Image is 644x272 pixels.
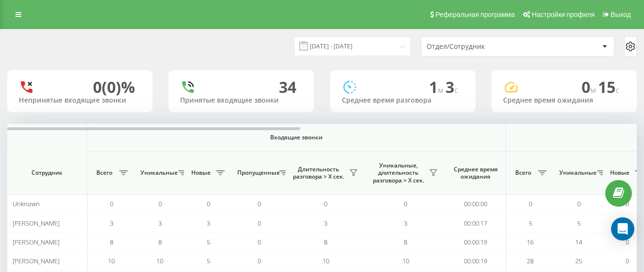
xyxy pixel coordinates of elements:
span: 0 [582,76,598,97]
span: 0 [110,199,113,208]
span: Длительность разговора > Х сек. [291,166,346,181]
td: 00:00:17 [445,213,506,232]
span: 25 [575,257,582,265]
span: Сотрудник [15,169,78,177]
span: [PERSON_NAME] [13,219,60,227]
td: 00:00:00 [445,195,506,213]
span: 3 [324,219,327,227]
span: 0 [626,238,629,246]
span: Unknown [13,199,40,208]
span: Уникальные [140,169,175,177]
span: 3 [207,219,210,227]
span: 0 [577,199,581,208]
span: 15 [598,76,619,97]
span: 28 [527,257,534,265]
span: 0 [258,219,261,227]
span: 14 [575,238,582,246]
span: Среднее время ожидания [453,166,498,181]
span: 3 [110,219,113,227]
div: Непринятые входящие звонки [19,96,141,105]
div: Среднее время разговора [342,96,464,105]
span: 10 [156,257,163,265]
span: 16 [527,238,534,246]
span: [PERSON_NAME] [13,238,60,246]
span: 0 [626,257,629,265]
span: 3 [404,219,407,227]
span: 8 [404,238,407,246]
span: Выход [611,11,631,18]
span: Новые [608,169,632,177]
span: 1 [429,76,445,97]
span: 3 [445,76,458,97]
span: 0 [529,199,532,208]
span: [PERSON_NAME] [13,257,60,265]
div: 0 (0)% [93,78,135,96]
span: 10 [322,257,329,265]
span: м [438,85,445,95]
span: Реферальная программа [435,11,515,18]
span: Новые [189,169,213,177]
div: Среднее время ожидания [503,96,625,105]
span: 10 [402,257,409,265]
span: 0 [258,199,261,208]
span: Входящие звонки [112,134,480,141]
div: Open Intercom Messenger [611,217,634,241]
span: 0 [404,199,407,208]
span: 5 [207,238,210,246]
span: 0 [258,238,261,246]
td: 00:00:19 [445,252,506,271]
span: 8 [158,238,162,246]
span: 8 [324,238,327,246]
div: 34 [279,78,296,96]
span: c [454,85,458,95]
span: 0 [258,257,261,265]
span: Пропущенные [237,169,276,177]
td: 00:00:19 [445,233,506,252]
span: 5 [577,219,581,227]
div: Отдел/Сотрудник [427,43,542,51]
span: 8 [110,238,113,246]
span: Уникальные [559,169,594,177]
span: 3 [158,219,162,227]
span: Настройки профиля [532,11,595,18]
span: Всего [511,169,535,177]
span: Всего [92,169,116,177]
span: c [615,85,619,95]
div: Принятые входящие звонки [180,96,302,105]
span: 5 [529,219,532,227]
span: Уникальные, длительность разговора > Х сек. [370,162,426,184]
span: м [590,85,598,95]
span: 0 [158,199,162,208]
span: 10 [108,257,115,265]
span: 5 [207,257,210,265]
span: 0 [324,199,327,208]
span: 0 [207,199,210,208]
